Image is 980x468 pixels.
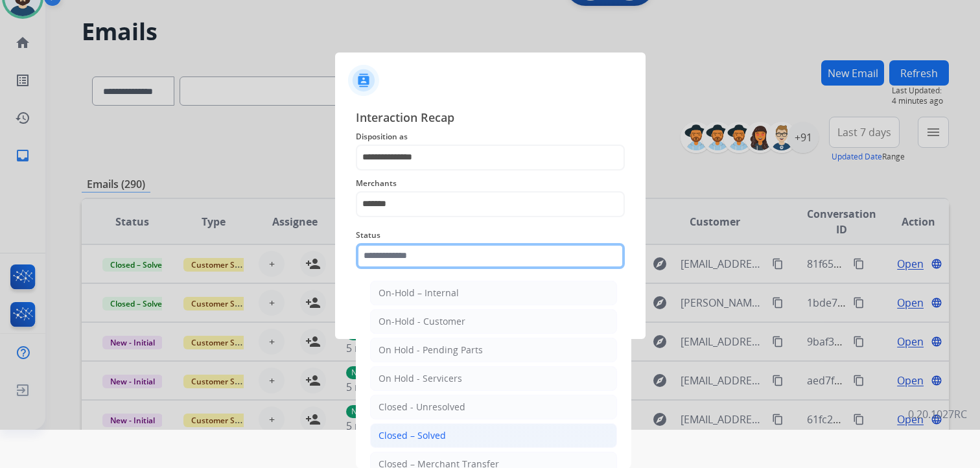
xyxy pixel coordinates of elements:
div: On-Hold – Internal [379,287,459,299]
p: 0.20.1027RC [908,406,967,422]
span: Disposition as [356,129,625,145]
span: Merchants [356,176,625,191]
img: contactIcon [348,65,379,96]
div: Closed - Unresolved [379,401,465,414]
div: Closed – Solved [379,429,446,442]
div: On Hold - Pending Parts [379,344,483,357]
span: Status [356,228,625,243]
div: On-Hold - Customer [379,315,465,328]
span: Interaction Recap [356,108,625,129]
div: On Hold - Servicers [379,372,462,385]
